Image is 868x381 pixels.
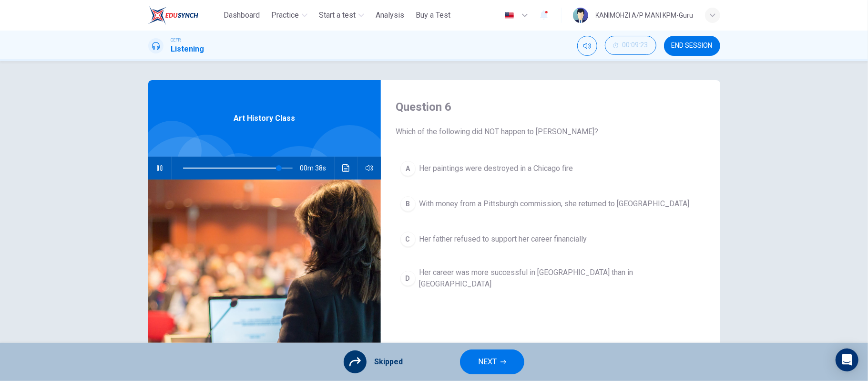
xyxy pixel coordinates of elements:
button: 00:09:23 [605,36,656,55]
span: Buy a Test [416,10,450,21]
button: Buy a Test [412,7,454,24]
span: Analysis [376,10,404,21]
span: Skipped [374,356,403,368]
span: Which of the following did NOT happen to [PERSON_NAME]? [396,126,705,138]
a: ELTC logo [148,6,220,25]
span: Start a test [319,10,356,21]
img: en [503,12,515,19]
img: Profile picture [573,8,588,23]
button: Analysis [372,7,408,24]
button: END SESSION [664,36,720,56]
span: NEXT [478,355,497,369]
span: 00m 38s [300,157,334,180]
div: Open Intercom Messenger [836,349,858,371]
span: END SESSION [672,42,713,50]
div: KANIMOHZI A/P MANI KPM-Guru [596,10,694,21]
span: CEFR [171,37,181,43]
span: Art History Class [234,113,295,124]
span: 00:09:23 [623,42,648,49]
div: Hide [605,36,656,56]
span: Dashboard [224,10,260,21]
button: Dashboard [220,7,264,24]
h4: Question 6 [396,99,705,115]
img: ELTC logo [148,6,198,25]
div: Mute [577,36,597,56]
button: NEXT [460,349,524,374]
button: Click to see the audio transcription [338,157,354,180]
button: Start a test [315,7,368,24]
h1: Listening [171,43,204,55]
button: Practice [267,7,311,24]
span: Practice [271,10,299,21]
